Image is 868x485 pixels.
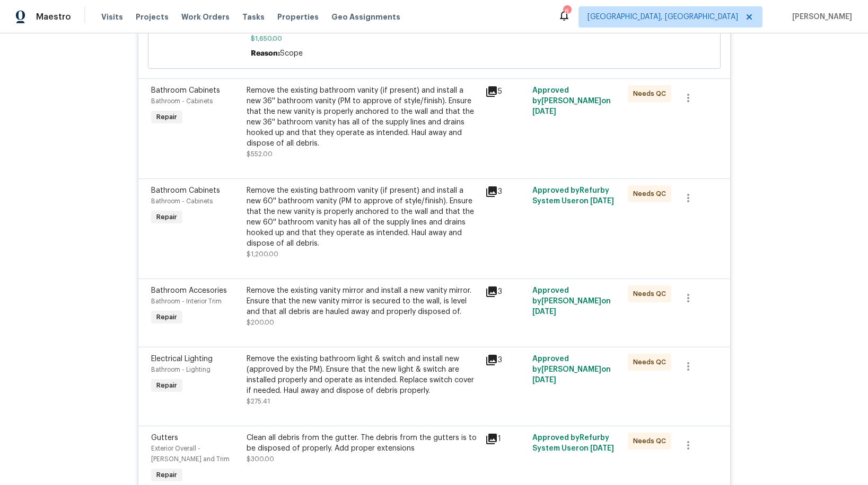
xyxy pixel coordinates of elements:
[633,436,670,446] span: Needs QC
[151,298,222,304] span: Bathroom - Interior Trim
[280,50,303,57] span: Scope
[532,287,611,316] span: Approved by [PERSON_NAME] on
[247,285,479,317] div: Remove the existing vanity mirror and install a new vanity mirror. Ensure that the new vanity mir...
[532,434,614,452] span: Approved by Refurby System User on
[633,357,670,367] span: Needs QC
[152,380,181,391] span: Repair
[247,85,479,149] div: Remove the existing bathroom vanity (if present) and install a new 36'' bathroom vanity (PM to ap...
[151,187,220,194] span: Bathroom Cabinets
[633,188,670,199] span: Needs QC
[152,470,181,480] span: Repair
[151,87,220,94] span: Bathroom Cabinets
[633,88,670,99] span: Needs QC
[247,398,270,405] span: $275.41
[633,289,670,299] span: Needs QC
[251,33,617,44] span: $1,650.00
[247,151,273,157] span: $552.00
[532,108,556,115] span: [DATE]
[251,50,280,57] span: Reason:
[151,355,213,363] span: Electrical Lighting
[152,312,181,322] span: Repair
[590,197,614,205] span: [DATE]
[151,445,230,462] span: Exterior Overall - [PERSON_NAME] and Trim
[247,456,274,462] span: $300.00
[151,287,227,294] span: Bathroom Accesories
[136,12,169,22] span: Projects
[331,12,400,22] span: Geo Assignments
[485,285,527,298] div: 3
[532,187,614,205] span: Approved by Refurby System User on
[590,445,614,452] span: [DATE]
[152,212,181,222] span: Repair
[101,12,123,22] span: Visits
[532,87,611,115] span: Approved by [PERSON_NAME] on
[247,251,278,257] span: $1,200.00
[247,185,479,249] div: Remove the existing bathroom vanity (if present) and install a new 60'' bathroom vanity (PM to ap...
[247,319,274,326] span: $200.00
[532,355,611,384] span: Approved by [PERSON_NAME] on
[532,308,556,316] span: [DATE]
[151,198,213,204] span: Bathroom - Cabinets
[532,376,556,384] span: [DATE]
[242,13,265,21] span: Tasks
[247,433,479,454] div: Clean all debris from the gutter. The debris from the gutters is to be disposed of properly. Add ...
[485,433,527,445] div: 1
[151,98,213,104] span: Bathroom - Cabinets
[247,354,479,396] div: Remove the existing bathroom light & switch and install new (approved by the PM). Ensure that the...
[788,12,852,22] span: [PERSON_NAME]
[277,12,319,22] span: Properties
[152,112,181,122] span: Repair
[563,6,571,17] div: 8
[36,12,71,22] span: Maestro
[151,366,211,373] span: Bathroom - Lighting
[485,185,527,198] div: 3
[485,354,527,366] div: 3
[588,12,738,22] span: [GEOGRAPHIC_DATA], [GEOGRAPHIC_DATA]
[181,12,230,22] span: Work Orders
[151,434,178,442] span: Gutters
[485,85,527,98] div: 5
